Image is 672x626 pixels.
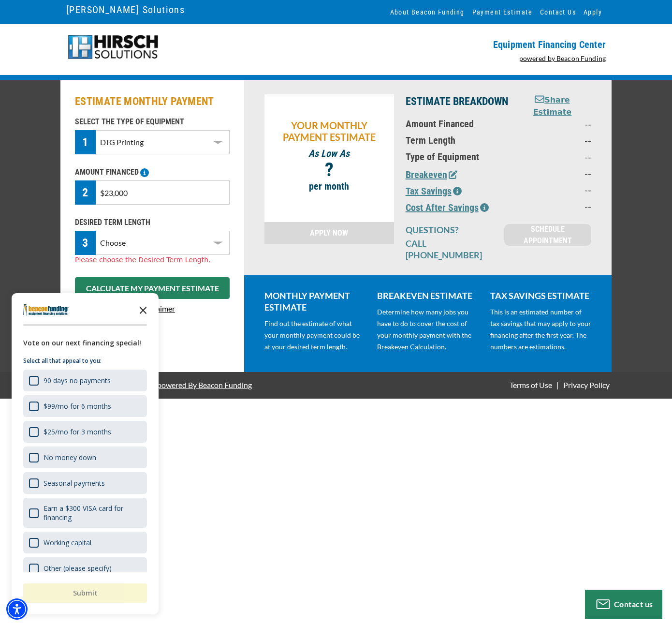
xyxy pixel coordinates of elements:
p: -- [521,118,591,130]
p: As Low As [269,148,389,159]
div: Earn a $300 VISA card for financing [44,504,141,522]
div: Seasonal payments [44,478,105,488]
a: APPLY NOW [264,222,394,244]
div: Other (please specify) [23,557,147,579]
p: This is an estimated number of tax savings that may apply to your financing after the first year.... [490,306,591,353]
button: Breakeven [406,167,457,182]
p: Select all that appeal to you: [23,356,147,366]
a: Privacy Policy - open in a new tab [561,380,612,389]
p: MONTHLY PAYMENT ESTIMATE [264,290,365,313]
p: QUESTIONS? [406,224,493,236]
div: Please choose the Desired Term Length. [75,255,230,265]
p: YOUR MONTHLY PAYMENT ESTIMATE [269,119,389,143]
p: -- [521,200,591,212]
span: | [556,380,559,389]
p: TAX SAVINGS ESTIMATE [490,290,591,301]
p: Type of Equipment [406,151,509,163]
div: Accessibility Menu [6,598,28,620]
div: $25/mo for 3 months [44,427,111,436]
img: logo [66,34,160,60]
div: 1 [75,130,96,154]
p: ? [269,164,389,176]
button: Contact us [585,590,662,619]
p: SELECT THE TYPE OF EQUIPMENT [75,116,230,128]
p: -- [521,184,591,195]
p: CALL [PHONE_NUMBER] [406,238,493,261]
p: ESTIMATE BREAKDOWN [406,94,509,109]
button: Close the survey [133,300,153,319]
button: Cost After Savings [406,200,489,215]
div: $99/mo for 6 months [44,402,111,411]
p: Amount Financed [406,118,509,130]
p: Determine how many jobs you have to do to cover the cost of your monthly payment with the Breakev... [377,306,478,353]
div: 2 [75,180,96,205]
p: Equipment Financing Center [342,39,606,50]
div: Other (please specify) [44,564,112,573]
div: 90 days no payments [44,376,111,385]
div: Survey [12,293,159,614]
div: 3 [75,231,96,255]
img: Company logo [23,304,69,315]
p: BREAKEVEN ESTIMATE [377,290,478,301]
a: powered by Beacon Funding - open in a new tab [519,54,606,62]
div: Seasonal payments [23,472,147,494]
div: $25/mo for 3 months [23,421,147,443]
button: Submit [23,583,147,603]
div: Working capital [44,538,91,547]
input: $ [96,180,230,205]
p: -- [521,134,591,146]
p: AMOUNT FINANCED [75,166,230,178]
p: -- [521,167,591,179]
div: Working capital [23,532,147,553]
a: Terms of Use - open in a new tab [508,380,554,389]
a: SCHEDULE APPOINTMENT [504,224,591,246]
div: No money down [23,447,147,468]
h2: ESTIMATE MONTHLY PAYMENT [75,94,230,109]
button: CALCULATE MY PAYMENT ESTIMATE [75,277,230,299]
div: 90 days no payments [23,370,147,391]
span: Contact us [614,599,653,609]
p: DESIRED TERM LENGTH [75,217,230,228]
div: $99/mo for 6 months [23,395,147,417]
p: Term Length [406,134,509,146]
div: Earn a $300 VISA card for financing [23,498,147,528]
p: -- [521,151,591,163]
button: Share Estimate [521,94,584,118]
p: per month [269,180,389,192]
div: No money down [44,453,96,462]
a: [PERSON_NAME] Solutions [66,1,185,18]
button: Tax Savings [406,184,462,198]
p: Find out the estimate of what your monthly payment could be at your desired term length. [264,318,365,353]
div: Vote on our next financing special! [23,338,147,348]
